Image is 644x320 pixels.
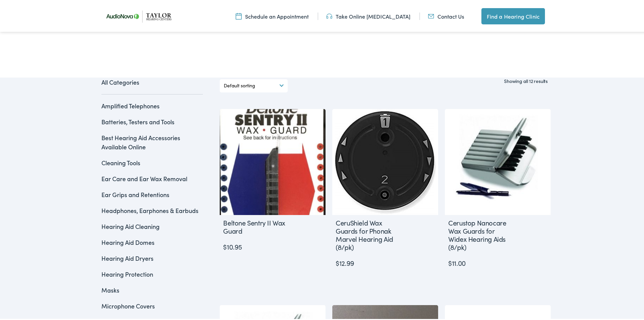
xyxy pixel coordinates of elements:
[101,157,140,166] a: Cleaning Tools
[101,189,169,197] a: Ear Grips and Retentions
[448,257,452,266] span: $
[332,214,404,253] h2: CeruShield Wax Guards for Phonak Marvel Hearing Aid (8/pk)
[101,205,198,213] a: Headphones, Earphones & Earbuds
[504,76,548,83] p: Showing all 12 results
[101,237,154,245] a: Hearing Aid Domes
[101,269,153,277] a: Hearing Protection
[101,253,153,261] a: Hearing Aid Dryers
[101,76,203,93] a: All Categories
[445,214,517,253] h2: Cerustop Nanocare Wax Guards for Widex Hearing Aids (8/pk)
[220,108,326,214] img: Beltone Sentry II hearing aid wax guards.
[220,214,292,237] h2: Beltone Sentry II Wax Guard
[224,78,284,91] select: Shop order
[326,11,410,19] a: Take Online [MEDICAL_DATA]
[236,11,309,19] a: Schedule an Appointment
[101,100,160,109] a: Amplified Telephones
[223,240,242,250] bdi: 10.95
[445,108,551,266] a: Cerustop Nanocare Wax Guards for Widex Hearing Aids (8/pk) $11.00
[101,173,187,182] a: Ear Care and Ear Wax Removal
[101,132,180,150] a: Best Hearing Aid Accessories Available Online
[481,7,545,23] a: Find a Hearing Clinic
[428,11,434,19] img: utility icon
[101,221,160,229] a: Hearing Aid Cleaning
[326,11,332,19] img: utility icon
[336,257,339,266] span: $
[332,108,438,266] a: CeruShield Wax Guards for Phonak Marvel Hearing Aid (8/pk) $12.99
[236,11,242,19] img: utility icon
[428,11,464,19] a: Contact Us
[336,257,354,266] bdi: 12.99
[101,284,119,293] a: Masks
[448,257,466,266] bdi: 11.00
[101,116,174,125] a: Batteries, Testers and Tools
[223,240,227,250] span: $
[220,108,326,250] a: Beltone Sentry II Wax Guard $10.95
[101,300,155,309] a: Microphone Covers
